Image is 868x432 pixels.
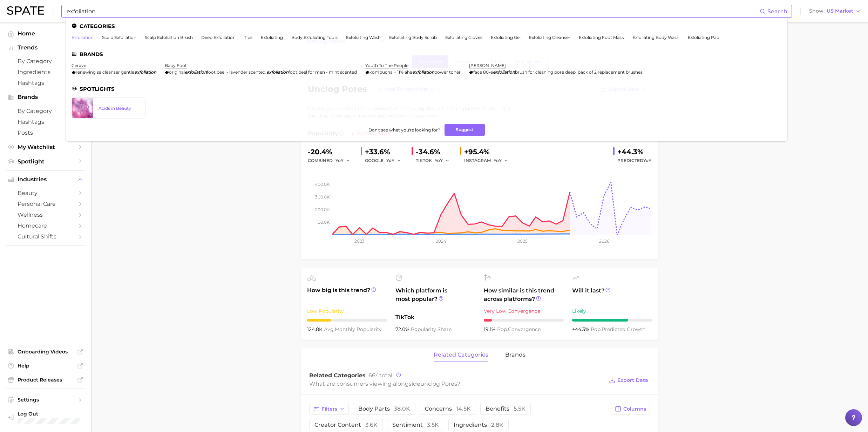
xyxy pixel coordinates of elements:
span: monthly popularity [324,326,382,332]
button: Columns [611,403,650,415]
span: Product Releases [18,377,74,383]
span: renewing sa cleanser gentle [76,69,134,75]
tspan: 2023 [354,238,365,244]
button: Export Data [607,376,650,385]
input: Search here for a brand, industry, or ingredient [66,5,760,17]
span: 72.0% [395,326,411,332]
div: +44.3% [617,146,651,157]
span: YoY [643,158,651,163]
em: exfoliation [134,69,156,75]
span: power toner [434,69,461,75]
span: 3.5k [427,421,439,428]
div: GOOGLE [365,156,406,165]
span: Columns [623,406,646,412]
button: ShowUS Market [807,7,863,16]
tspan: 2024 [436,238,446,244]
div: 3 / 10 [307,319,387,322]
a: body exfoliating tools [291,35,338,40]
a: scalp exfoliation [102,35,136,40]
a: wellness [6,209,86,220]
a: Settings [6,394,86,405]
span: 124.8k [307,326,324,332]
a: My Watchlist [6,142,86,153]
span: Home [18,30,74,37]
span: Related Categories [309,372,366,379]
a: Product Releases [6,374,86,385]
span: Will it last? [572,286,652,303]
div: Likely [572,307,652,315]
span: brands [505,352,525,358]
span: 14.5k [456,405,471,412]
span: YoY [386,157,394,163]
button: YoY [386,156,401,165]
span: US Market [827,9,853,13]
a: youth to the people [365,63,408,68]
span: Which platform is most popular? [395,286,475,310]
span: Export Data [617,377,648,383]
div: 7 / 10 [572,319,652,322]
button: Industries [6,174,86,185]
div: -34.6% [416,146,454,157]
span: related categories [434,352,488,358]
button: YoY [435,156,450,165]
a: exfoliating gloves [445,35,482,40]
button: Filters [309,403,349,415]
span: Onboarding Videos [18,349,74,355]
a: by Category [6,106,86,116]
span: Posts [18,129,74,136]
span: body parts [358,406,410,412]
div: Low Popularity [307,307,387,315]
span: beauty [18,190,74,196]
span: concerns [425,406,471,412]
span: by Category [18,58,74,65]
a: exfoliating body scrub [389,35,437,40]
a: cerave [72,63,86,68]
div: +95.4% [464,146,513,157]
span: personal care [18,201,74,207]
div: combined [308,156,355,165]
span: unclog pores [420,380,457,387]
span: Hashtags [18,80,74,86]
tspan: 2026 [599,238,609,244]
div: What are consumers viewing alongside ? [309,379,604,389]
a: exfoliating wash [346,35,381,40]
span: original [169,69,185,75]
span: YoY [435,157,443,163]
a: Log out. Currently logged in with e-mail stephanie.lukasiak@voyantbeauty.com. [6,409,86,426]
span: Search [767,8,787,15]
abbr: average [324,326,335,332]
em: exfoliation [266,69,289,75]
a: scalp exfoliation brush [145,35,193,40]
button: Suggest [445,124,485,136]
span: YoY [335,157,344,163]
a: cultural shifts [6,231,86,242]
span: Trends [18,45,74,51]
span: 38.0k [394,405,410,412]
a: Spotlight [6,156,86,167]
div: INSTAGRAM [464,156,513,165]
button: YoY [494,156,509,165]
abbr: popularity index [591,326,602,332]
button: Brands [6,92,86,102]
span: Help [18,363,74,369]
span: Ingredients [18,69,74,75]
span: total [368,372,392,379]
span: +44.3% [572,326,591,332]
span: How big is this trend? [307,286,387,303]
span: 5.5k [514,405,525,412]
a: Hashtags [6,116,86,127]
span: 2.8k [491,421,503,428]
a: Ingredients [6,67,86,77]
span: Log Out [18,411,113,417]
span: ingredients [454,422,503,428]
span: 19.1% [484,326,497,332]
span: creator content [314,422,378,428]
a: exfoliation [72,35,94,40]
a: baby foot [165,63,187,68]
div: -20.4% [308,146,355,157]
span: convergence [497,326,541,332]
span: kombucha + 11% aha [369,69,412,75]
a: deep exfoliation [201,35,236,40]
a: exfoliating gel [491,35,521,40]
a: Home [6,28,86,39]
